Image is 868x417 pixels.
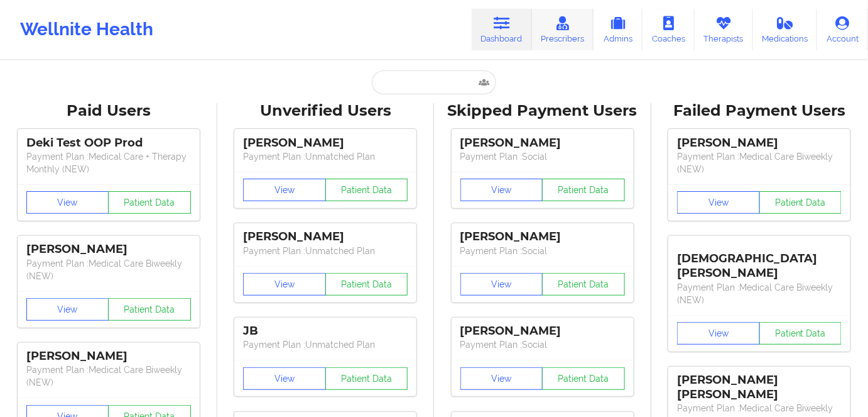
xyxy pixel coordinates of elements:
[759,191,842,214] button: Patient Data
[660,101,860,121] div: Failed Payment Users
[472,9,532,50] a: Dashboard
[677,281,842,306] p: Payment Plan : Medical Care Biweekly (NEW)
[677,136,842,150] div: [PERSON_NAME]
[226,101,426,121] div: Unverified Users
[243,136,408,150] div: [PERSON_NAME]
[643,9,695,50] a: Coaches
[243,338,408,351] p: Payment Plan : Unmatched Plan
[542,273,625,296] button: Patient Data
[325,273,408,296] button: Patient Data
[243,150,408,163] p: Payment Plan : Unmatched Plan
[243,367,326,390] button: View
[443,101,643,121] div: Skipped Payment Users
[108,191,191,214] button: Patient Data
[26,150,191,175] p: Payment Plan : Medical Care + Therapy Monthly (NEW)
[817,9,868,50] a: Account
[26,191,109,214] button: View
[677,191,760,214] button: View
[460,136,625,150] div: [PERSON_NAME]
[695,9,753,50] a: Therapists
[532,9,594,50] a: Prescribers
[325,179,408,201] button: Patient Data
[677,322,760,345] button: View
[108,298,191,321] button: Patient Data
[243,230,408,244] div: [PERSON_NAME]
[325,367,408,390] button: Patient Data
[26,242,191,257] div: [PERSON_NAME]
[460,273,543,296] button: View
[677,150,842,175] p: Payment Plan : Medical Care Biweekly (NEW)
[677,373,842,402] div: [PERSON_NAME] [PERSON_NAME]
[460,245,625,257] p: Payment Plan : Social
[460,324,625,338] div: [PERSON_NAME]
[243,324,408,338] div: JB
[542,179,625,201] button: Patient Data
[26,136,191,150] div: Deki Test OOP Prod
[26,257,191,282] p: Payment Plan : Medical Care Biweekly (NEW)
[594,9,643,50] a: Admins
[243,179,326,201] button: View
[460,230,625,244] div: [PERSON_NAME]
[26,364,191,389] p: Payment Plan : Medical Care Biweekly (NEW)
[753,9,818,50] a: Medications
[243,245,408,257] p: Payment Plan : Unmatched Plan
[243,273,326,296] button: View
[9,101,209,121] div: Paid Users
[460,179,543,201] button: View
[26,349,191,364] div: [PERSON_NAME]
[677,242,842,281] div: [DEMOGRAPHIC_DATA][PERSON_NAME]
[460,367,543,390] button: View
[460,338,625,351] p: Payment Plan : Social
[759,322,842,345] button: Patient Data
[26,298,109,321] button: View
[542,367,625,390] button: Patient Data
[460,150,625,163] p: Payment Plan : Social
